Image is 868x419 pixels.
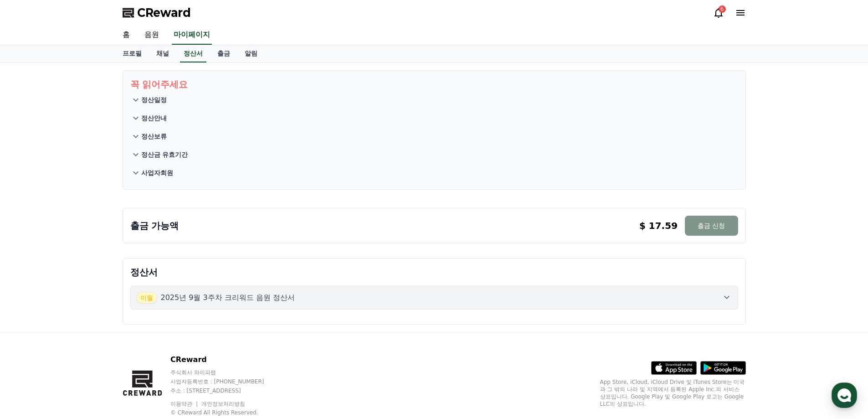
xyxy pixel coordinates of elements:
p: 사업자등록번호 : [PHONE_NUMBER] [170,378,282,385]
a: 개인정보처리방침 [201,401,245,407]
p: 주소 : [STREET_ADDRESS] [170,387,282,394]
a: CReward [123,5,191,20]
button: 정산일정 [130,91,738,109]
a: 프로필 [115,45,149,62]
button: 정산안내 [130,109,738,127]
p: 주식회사 와이피랩 [170,369,282,376]
p: App Store, iCloud, iCloud Drive 및 iTunes Store는 미국과 그 밖의 나라 및 지역에서 등록된 Apple Inc.의 서비스 상표입니다. Goo... [600,378,746,408]
div: 6 [719,5,726,13]
a: 채널 [149,45,176,62]
p: 사업자회원 [141,168,173,177]
p: 정산서 [130,266,738,279]
a: 이용약관 [170,401,199,407]
p: 정산안내 [141,114,167,123]
span: 홈 [29,303,34,310]
a: 홈 [115,26,137,45]
button: 이월 2025년 9월 3주차 크리워드 음원 정산서 [130,286,738,310]
button: 정산금 유효기간 [130,145,738,164]
a: 정산서 [180,45,206,62]
span: 설정 [141,303,152,310]
p: 출금 가능액 [130,219,179,232]
a: 마이페이지 [172,26,212,45]
button: 사업자회원 [130,164,738,182]
a: 알림 [237,45,265,62]
a: 출금 [210,45,237,62]
p: 꼭 읽어주세요 [130,78,738,91]
a: 대화 [60,289,118,312]
button: 출금 신청 [685,216,738,236]
button: 정산보류 [130,127,738,145]
p: © CReward All Rights Reserved. [170,409,282,416]
a: 홈 [3,289,60,312]
span: CReward [137,5,191,20]
p: CReward [170,354,282,365]
a: 6 [713,7,724,18]
p: 정산금 유효기간 [141,150,188,159]
a: 설정 [118,289,175,312]
p: $ 17.59 [639,219,678,232]
span: 대화 [83,303,94,310]
span: 이월 [136,292,157,304]
a: 음원 [137,26,166,45]
p: 정산일정 [141,95,167,104]
p: 정산보류 [141,132,167,141]
p: 2025년 9월 3주차 크리워드 음원 정산서 [161,292,295,303]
